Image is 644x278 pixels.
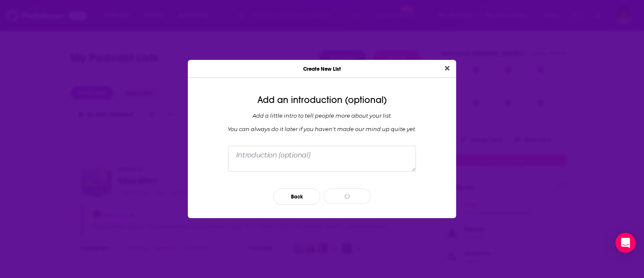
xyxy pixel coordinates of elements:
button: Close [441,63,453,74]
div: Add an introduction (optional) [195,95,449,106]
div: Create New List [188,60,456,78]
div: Open Intercom Messenger [615,233,636,253]
div: Add a little intro to tell people more about your list. You can always do it later if you haven '... [195,112,449,132]
button: Back [273,188,320,205]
